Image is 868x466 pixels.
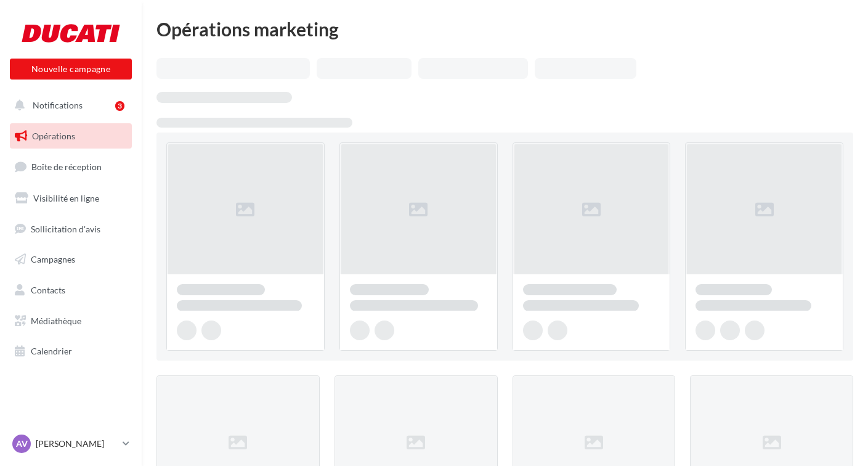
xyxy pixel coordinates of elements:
span: Campagnes [31,254,75,264]
span: AV [16,438,28,450]
div: 3 [115,101,124,111]
a: Visibilité en ligne [7,186,134,211]
div: Opérations marketing [156,20,853,38]
a: Contacts [7,277,134,303]
a: Opérations [7,123,134,149]
span: Notifications [33,100,83,110]
a: Campagnes [7,247,134,272]
a: Boîte de réception [7,153,134,180]
a: Calendrier [7,338,134,364]
a: Sollicitation d'avis [7,216,134,242]
span: Boîte de réception [31,161,102,172]
span: Contacts [31,285,65,295]
span: Visibilité en ligne [33,193,99,203]
span: Calendrier [31,346,72,356]
button: Nouvelle campagne [10,59,132,80]
span: Sollicitation d'avis [31,223,100,234]
span: Médiathèque [31,316,81,326]
button: Notifications 3 [7,92,129,118]
a: AV [PERSON_NAME] [10,432,132,456]
span: Opérations [32,131,75,141]
p: [PERSON_NAME] [36,438,118,450]
a: Médiathèque [7,308,134,334]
